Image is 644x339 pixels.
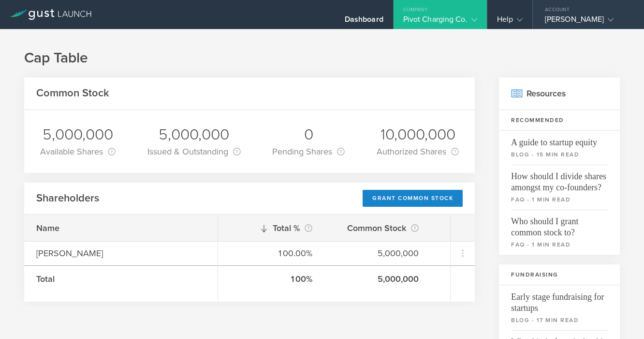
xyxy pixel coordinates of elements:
[377,145,459,158] div: Authorized Shares
[511,131,608,148] span: A guide to startup equity
[147,124,241,145] div: 5,000,000
[36,222,205,234] div: Name
[36,86,109,100] h2: Common Stock
[499,285,620,330] a: Early stage fundraising for startupsblog - 17 min read
[40,124,116,145] div: 5,000,000
[499,210,620,255] a: Who should I grant common stock to?faq - 1 min read
[511,195,608,204] small: faq - 1 min read
[230,247,312,260] div: 100.00%
[499,110,620,131] h3: Recommended
[147,145,241,158] div: Issued & Outstanding
[24,48,620,68] h1: Cap Table
[363,190,463,207] div: Grant Common Stock
[499,77,620,110] h2: Resources
[345,15,383,29] div: Dashboard
[511,316,608,324] small: blog - 17 min read
[36,273,205,285] div: Total
[499,131,620,165] a: A guide to startup equityblog - 15 min read
[497,15,523,29] div: Help
[511,150,608,159] small: blog - 15 min read
[230,273,312,285] div: 100%
[36,191,99,205] h2: Shareholders
[230,221,312,235] div: Total %
[511,240,608,249] small: faq - 1 min read
[337,221,419,235] div: Common Stock
[377,124,459,145] div: 10,000,000
[511,285,608,314] span: Early stage fundraising for startups
[545,15,627,29] div: [PERSON_NAME]
[511,165,608,193] span: How should I divide shares amongst my co-founders?
[499,165,620,210] a: How should I divide shares amongst my co-founders?faq - 1 min read
[337,273,419,285] div: 5,000,000
[272,145,345,158] div: Pending Shares
[36,247,205,260] div: [PERSON_NAME]
[596,293,644,339] iframe: Chat Widget
[499,264,620,285] h3: Fundraising
[337,247,419,260] div: 5,000,000
[403,15,477,29] div: Pivot Charging Co.
[40,145,116,158] div: Available Shares
[272,124,345,145] div: 0
[511,210,608,238] span: Who should I grant common stock to?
